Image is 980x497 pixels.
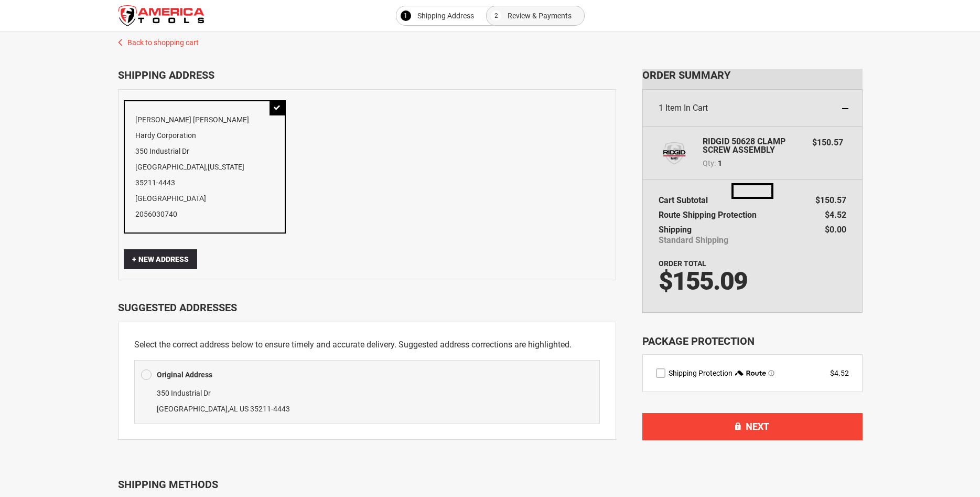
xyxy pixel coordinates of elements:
p: Select the correct address below to ensure timely and accurate delivery. Suggested address correc... [134,338,600,352]
a: 2056030740 [135,210,177,218]
a: Back to shopping cart [107,32,873,48]
button: Next [642,413,863,440]
div: route shipping protection selector element [656,368,849,378]
img: Loading... [731,183,773,199]
span: AL [229,405,238,413]
span: Shipping Address [417,9,474,22]
span: New Address [132,255,189,263]
span: Next [746,421,769,432]
div: Shipping Methods [118,478,616,491]
span: [US_STATE] [208,163,244,171]
span: Shipping Protection [669,369,733,377]
div: Suggested Addresses [118,301,616,314]
div: , [141,385,593,417]
a: store logo [118,5,204,26]
div: $4.52 [830,368,849,378]
div: Package Protection [642,334,863,349]
span: 2 [494,9,498,22]
span: 1 [404,9,407,22]
span: US [240,405,249,413]
img: America Tools [118,5,204,26]
span: 35211-4443 [250,405,290,413]
div: Shipping Address [118,69,616,81]
span: [GEOGRAPHIC_DATA] [157,405,228,413]
span: 350 Industrial Dr [157,389,211,397]
button: New Address [124,249,197,269]
b: Original Address [157,371,212,379]
span: Learn more [768,370,774,376]
div: [PERSON_NAME] [PERSON_NAME] Hardy Corporation 350 Industrial Dr [GEOGRAPHIC_DATA] , 35211-4443 [G... [124,100,286,234]
span: Review & Payments [508,9,572,22]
